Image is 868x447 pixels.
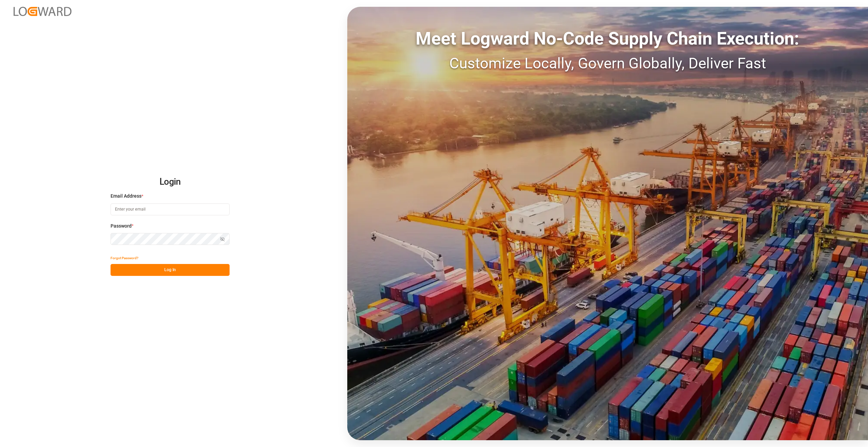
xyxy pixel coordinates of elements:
h2: Login [111,171,230,193]
input: Enter your email [111,203,230,215]
button: Forgot Password? [111,252,138,264]
div: Customize Locally, Govern Globally, Deliver Fast [347,52,868,74]
span: Email Address [111,193,141,200]
img: Logward_new_orange.png [14,7,71,16]
span: Password [111,222,132,230]
div: Meet Logward No-Code Supply Chain Execution: [347,26,868,52]
button: Log In [111,264,230,276]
